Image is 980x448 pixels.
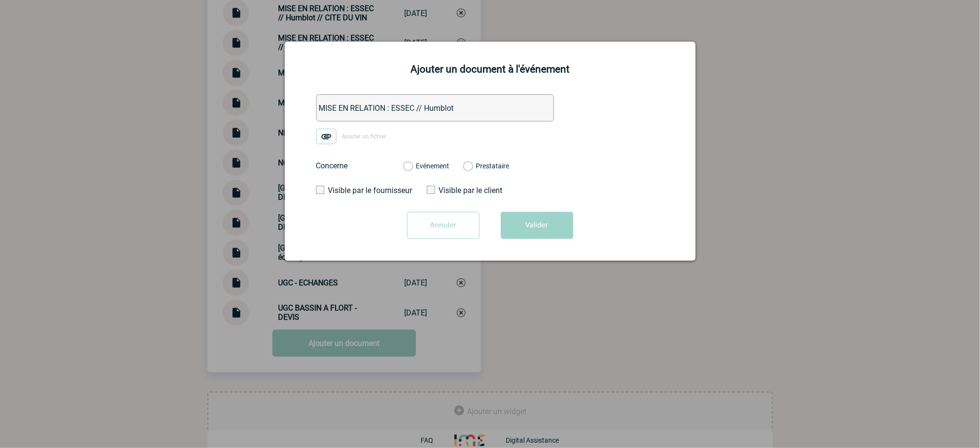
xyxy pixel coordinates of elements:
input: Annuler [407,212,480,239]
label: Visible par le client [427,186,516,195]
input: Désignation [316,94,554,121]
label: Evénement [403,162,412,171]
label: Concerne [316,161,394,170]
label: Prestataire [463,162,472,171]
button: Valider [501,212,573,239]
span: Ajouter un fichier [342,134,387,140]
label: Visible par le fournisseur [316,186,406,195]
h2: Ajouter un document à l'événement [297,63,684,75]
